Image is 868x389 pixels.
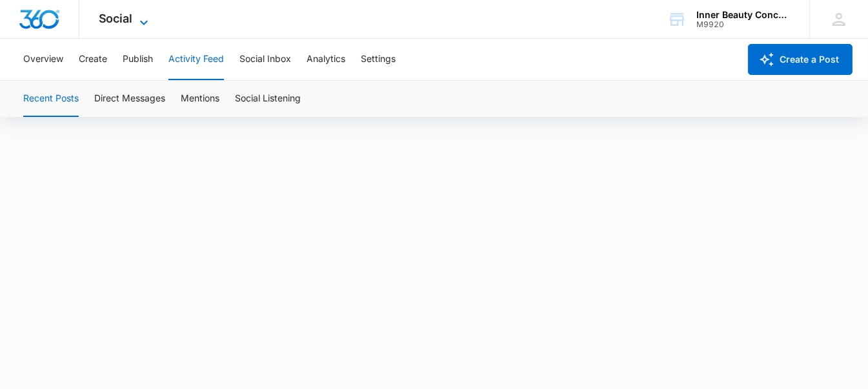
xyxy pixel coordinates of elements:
button: Recent Posts [23,81,79,117]
button: Overview [23,39,63,80]
div: account id [696,20,791,29]
button: Direct Messages [94,81,165,117]
span: Social [99,12,133,25]
button: Mentions [181,81,219,117]
div: account name [696,10,791,20]
button: Settings [361,39,396,80]
button: Social Listening [235,81,301,117]
button: Publish [123,39,153,80]
button: Activity Feed [168,39,224,80]
button: Social Inbox [239,39,291,80]
button: Create a Post [748,44,853,75]
button: Create [79,39,107,80]
button: Analytics [307,39,345,80]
